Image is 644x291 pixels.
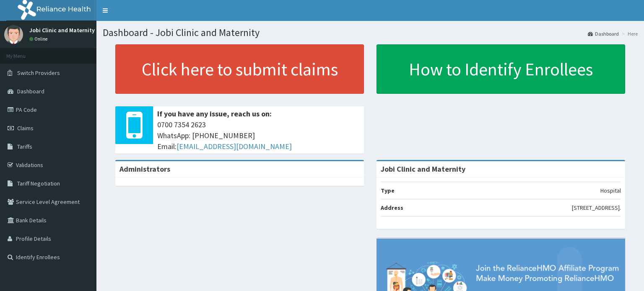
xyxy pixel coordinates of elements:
a: How to Identify Enrollees [377,44,625,94]
span: 0700 7354 2623 WhatsApp: [PHONE_NUMBER] Email: [157,119,360,152]
b: Administrators [119,164,170,174]
a: Dashboard [588,30,619,37]
b: If you have any issue, reach us on: [157,109,272,118]
b: Address [381,204,403,211]
li: Here [620,30,638,37]
p: [STREET_ADDRESS]. [572,203,621,212]
span: Tariff Negotiation [17,180,60,187]
span: Dashboard [17,88,44,95]
span: Tariffs [17,143,32,150]
b: Type [381,187,395,194]
span: Claims [17,124,34,132]
h1: Dashboard - Jobi Clinic and Maternity [103,27,638,38]
a: Click here to submit claims [115,44,364,94]
a: Online [29,36,49,42]
p: Jobi Clinic and Maternity [29,27,95,33]
img: User Image [4,25,23,44]
a: [EMAIL_ADDRESS][DOMAIN_NAME] [177,142,292,151]
p: Hospital [600,186,621,195]
span: Switch Providers [17,69,60,77]
strong: Jobi Clinic and Maternity [381,164,465,174]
